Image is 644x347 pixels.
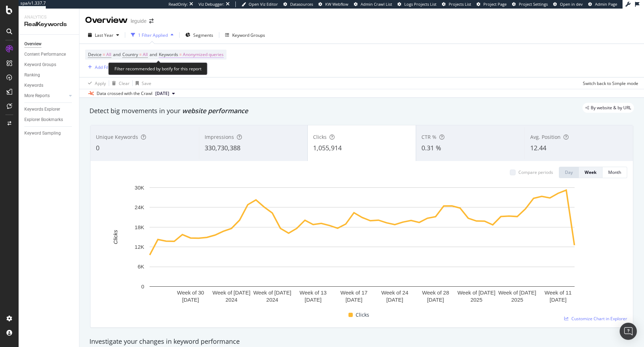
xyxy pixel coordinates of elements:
div: Compare periods [518,169,553,175]
text: Week of 11 [545,290,572,296]
span: Country [122,51,138,57]
text: Week of [DATE] [457,290,495,296]
div: 1 Filter Applied [138,32,168,38]
div: Ranking [24,71,40,79]
div: Analytics [24,14,73,20]
div: Keywords [24,82,43,89]
span: Anonymized queries [183,50,224,60]
button: Save [133,77,151,89]
text: Week of 28 [422,290,449,296]
a: Project Settings [512,1,548,7]
button: Day [559,167,579,178]
button: [DATE] [152,89,178,98]
text: Week of [DATE] [498,290,536,296]
text: Week of [DATE] [213,290,250,296]
button: 1 Filter Applied [128,29,176,41]
div: Month [608,169,621,175]
div: Viz Debugger: [199,1,224,7]
div: RealKeywords [24,20,73,29]
a: More Reports [24,92,67,100]
div: Content Performance [24,51,66,58]
button: Week [579,167,602,178]
div: Open Intercom Messenger [620,323,637,340]
div: Apply [95,80,106,86]
text: Week of 30 [177,290,204,296]
span: Clicks [313,134,327,140]
div: Day [565,169,573,175]
div: Add Filter [95,64,114,70]
div: arrow-right-arrow-left [149,19,153,24]
a: Logs Projects List [397,1,436,7]
span: By website & by URL [591,106,631,110]
span: 330,730,388 [205,144,240,152]
a: Admin Page [588,1,617,7]
span: Impressions [205,134,234,140]
span: and [150,51,157,57]
button: Switch back to Simple mode [580,77,638,89]
text: 30K [135,185,144,191]
span: KW Webflow [325,1,348,7]
a: Ranking [24,71,74,79]
span: Keywords [159,51,178,57]
text: 12K [135,244,144,250]
div: Keyword Groups [232,32,265,38]
span: Segments [193,32,213,38]
a: Open in dev [553,1,583,7]
div: Clear [119,80,130,86]
a: Project Page [477,1,507,7]
span: Project Page [483,1,507,7]
span: Avg. Position [530,134,561,140]
span: 0.31 % [421,144,441,152]
a: Content Performance [24,51,74,58]
button: Month [602,167,627,178]
text: 2025 [470,297,482,303]
text: [DATE] [386,297,403,303]
span: Open in dev [560,1,583,7]
div: Week [585,169,596,175]
text: [DATE] [182,297,199,303]
text: Week of 24 [381,290,409,296]
span: 2025 Aug. 12th [155,90,169,97]
text: [DATE] [427,297,444,303]
span: Datasources [290,1,313,7]
span: Last Year [95,32,113,38]
button: Apply [85,77,106,89]
div: Overview [24,40,42,48]
button: Clear [109,77,130,89]
button: Keyword Groups [222,29,268,41]
button: Segments [182,29,216,41]
a: Customize Chart in Explorer [564,316,627,322]
text: [DATE] [346,297,362,303]
span: CTR % [421,134,436,140]
a: Datasources [283,1,313,7]
span: 0 [96,144,99,152]
a: Admin Crawl List [354,1,392,7]
svg: A chart. [96,184,628,308]
span: = [179,51,182,57]
span: = [103,51,105,57]
text: 2024 [225,297,237,303]
a: Open Viz Editor [241,1,278,7]
text: Clicks [112,230,118,244]
span: and [113,51,121,57]
span: Admin Page [595,1,617,7]
div: Save [142,80,151,86]
text: [DATE] [550,297,566,303]
div: Switch back to Simple mode [583,80,638,86]
text: 6K [138,263,144,270]
a: Explorer Bookmarks [24,116,74,124]
span: Project Settings [519,1,548,7]
span: = [139,51,142,57]
a: Projects List [442,1,471,7]
div: Filter recommended by botify for this report [108,62,208,75]
span: Customize Chart in Explorer [571,316,627,322]
span: Admin Crawl List [361,1,392,7]
text: Week of 13 [299,290,327,296]
div: leguide [131,17,146,25]
div: Keyword Groups [24,61,56,69]
button: Add Filter [85,63,114,71]
span: Device [88,51,102,57]
span: 12.44 [530,144,546,152]
text: 24K [135,204,144,210]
